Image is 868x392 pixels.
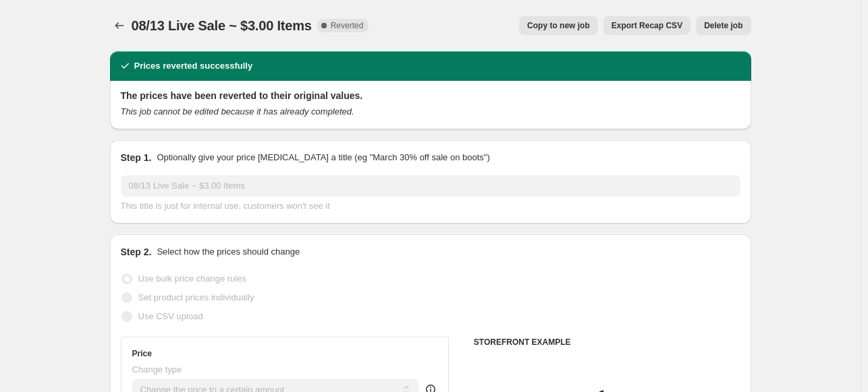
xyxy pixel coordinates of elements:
[527,20,590,31] span: Copy to new job
[138,311,203,321] span: Use CSV upload
[138,273,246,284] span: Use bulk price change rules
[519,16,598,35] button: Copy to new job
[121,175,740,197] input: 30% off holiday sale
[110,16,129,35] button: Price change jobs
[138,292,254,302] span: Set product prices individually
[121,201,330,211] span: This title is just for internal use, customers won't see it
[696,16,751,35] button: Delete job
[121,106,354,117] i: This job cannot be edited because it has already completed.
[157,245,300,259] p: Select how the prices should change
[132,18,312,33] span: 08/13 Live Sale ~ $3.00 Items
[132,348,152,359] h3: Price
[121,151,152,164] h2: Step 1.
[134,59,253,73] h2: Prices reverted successfully
[331,20,364,31] span: Reverted
[474,337,740,348] h6: STOREFRONT EXAMPLE
[704,20,742,31] span: Delete job
[132,364,182,374] span: Change type
[603,16,690,35] button: Export Recap CSV
[157,151,489,164] p: Optionally give your price [MEDICAL_DATA] a title (eg "March 30% off sale on boots")
[121,89,740,102] h2: The prices have been reverted to their original values.
[121,245,152,259] h2: Step 2.
[612,20,682,31] span: Export Recap CSV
